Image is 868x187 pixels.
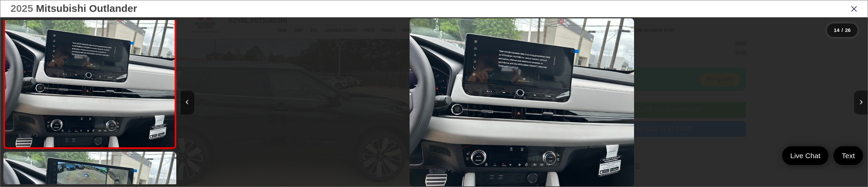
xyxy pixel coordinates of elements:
[851,4,857,13] i: Close gallery
[854,91,868,114] button: Next image
[178,18,865,187] div: 2025 Mitsubishi Outlander Platinum Edition 13
[787,151,824,160] span: Live Chat
[36,3,137,14] span: Mitsubishi Outlander
[3,17,176,147] img: 2025 Mitsubishi Outlander Platinum Edition
[181,91,194,114] button: Previous image
[838,151,858,160] span: Text
[834,27,840,33] span: 14
[782,146,829,165] a: Live Chat
[845,27,851,33] span: 26
[833,146,863,165] a: Text
[11,3,33,14] span: 2025
[410,18,634,187] img: 2025 Mitsubishi Outlander Platinum Edition
[841,28,844,33] span: /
